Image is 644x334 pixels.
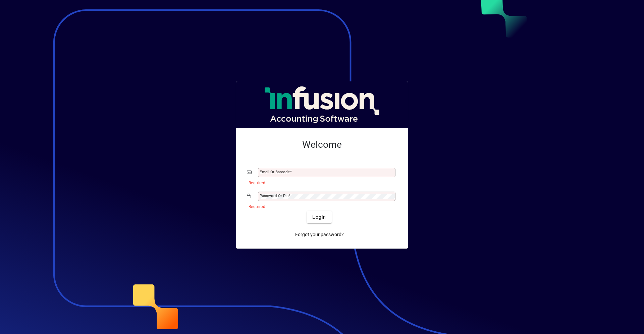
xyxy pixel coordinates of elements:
[249,179,392,186] mat-error: Required
[249,203,392,210] mat-error: Required
[312,214,326,221] span: Login
[292,228,346,241] a: Forgot your password?
[307,211,331,223] button: Login
[260,170,290,174] mat-label: Email or Barcode
[295,231,344,238] span: Forgot your password?
[260,193,288,198] mat-label: Password or Pin
[247,139,397,150] h2: Welcome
